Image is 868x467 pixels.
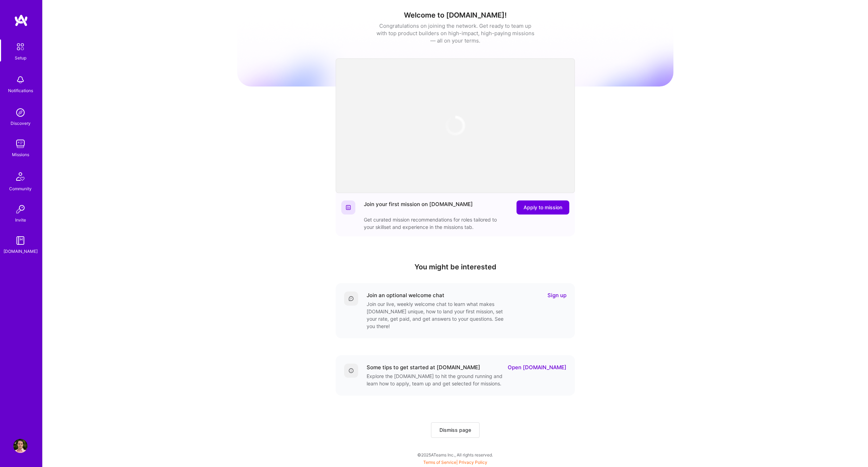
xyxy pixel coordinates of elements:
span: Apply to mission [524,204,562,211]
div: Join your first mission on [DOMAIN_NAME] [364,200,473,215]
span: Dismiss page [439,427,471,434]
img: logo [14,14,28,27]
img: setup [13,39,28,54]
img: Website [346,205,351,210]
div: [DOMAIN_NAME] [4,248,38,255]
img: Invite [13,202,27,216]
img: User Avatar [13,439,27,453]
img: Comment [348,296,354,301]
div: Community [9,185,32,192]
div: Congratulations on joining the network. Get ready to team up with top product builders on high-im... [376,22,534,44]
a: User Avatar [12,439,29,453]
div: Join an optional welcome chat [367,292,444,299]
img: Community [12,168,29,185]
div: © 2025 ATeams Inc., All rights reserved. [42,446,868,463]
div: Discovery [11,120,31,127]
img: Details [348,368,354,373]
a: Sign up [547,292,566,299]
a: Terms of Service [423,460,456,465]
div: Invite [15,216,26,224]
iframe: video [336,58,575,193]
img: guide book [13,233,27,248]
img: bell [13,73,27,87]
button: Apply to mission [517,200,569,215]
div: Explore the [DOMAIN_NAME] to hit the ground running and learn how to apply, team up and get selec... [367,372,507,387]
div: Notifications [8,87,33,94]
h4: You might be interested [336,263,575,271]
img: teamwork [13,137,27,151]
a: Privacy Policy [459,460,487,465]
button: Dismiss page [431,422,480,438]
div: Some tips to get started at [DOMAIN_NAME] [367,364,480,371]
a: Open [DOMAIN_NAME] [508,364,566,371]
h1: Welcome to [DOMAIN_NAME]! [237,11,673,19]
div: Missions [12,151,29,158]
img: loading [443,113,468,138]
img: discovery [13,105,27,120]
span: | [423,460,487,465]
div: Setup [15,54,26,62]
div: Get curated mission recommendations for roles tailored to your skillset and experience in the mis... [364,216,505,231]
div: Join our live, weekly welcome chat to learn what makes [DOMAIN_NAME] unique, how to land your fir... [367,300,507,330]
